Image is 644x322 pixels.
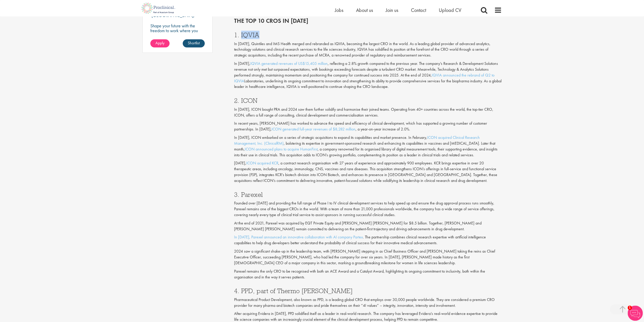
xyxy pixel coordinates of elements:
[234,121,502,132] p: In recent years, [PERSON_NAME] has worked to advance the speed and efficiency of clinical develop...
[250,61,328,66] a: IQVIA generated revenues of US$15,405 million
[439,7,461,13] a: Upload CV
[245,146,318,152] a: ICON announced plans to acquire HumanFirst
[234,269,502,280] p: Parexel remains the only CRO to be recognised with both an ACE Award and a Catalyst Award, highli...
[234,249,502,266] p: 2024 saw a significant shake-up in the leadership team, with [PERSON_NAME] stepping in as Chief B...
[150,12,195,23] p: [GEOGRAPHIC_DATA], [GEOGRAPHIC_DATA]
[234,200,502,218] p: Founded over [DATE] and providing the full range of Phase I to IV clinical development services t...
[234,32,502,38] h3: 1. IQVIA
[234,72,494,84] a: IQVIA announced the rebrand of Q2 to IQVIA
[234,107,502,118] p: In [DATE], ICON bought PRA and 2024 saw them further solidify and harmonise their joined teams. O...
[150,23,205,47] p: Shape your future with the freedom to work where you thrive! Join our client with this fully remo...
[335,7,343,13] a: Jobs
[356,7,373,13] a: About us
[386,7,398,13] a: Join us
[234,17,502,24] h2: The top 10 CROs in [DATE]
[234,61,502,90] p: In [DATE], , reflecting a 2.8% growth compared to the previous year. The company’s Research & Dev...
[234,288,502,294] h3: 4. PPD, part of Thermo [PERSON_NAME]
[411,7,426,13] a: Contact
[234,135,480,146] a: ICON acquired Clinical Research Management, Inc. (ClinicalRM)
[234,191,502,198] h3: 3. Parexel
[628,306,632,310] span: 1
[234,220,502,232] p: At the end of 2021, Parexel was acquired by EQT Private Equity and [PERSON_NAME] [PERSON_NAME] fo...
[183,39,205,47] a: Shortlist
[234,160,502,183] p: [DATE], , a contract research organisation with 27 years of experience and approximately 900 empl...
[234,297,502,309] p: Pharmaceutical Product Development, also known as PPD, is a leading global CRO that employs over ...
[234,234,363,240] a: In [DATE], Parexel announced an innovative collaboration with AI company Partex
[150,39,170,47] a: Apply
[272,126,356,132] a: ICON generated full-year revenues of $8,282 million
[246,160,278,166] a: ICON acquired KCR
[155,40,164,46] span: Apply
[234,135,502,158] p: In [DATE], ICON embarked on a series of strategic acquisitions to expand its capabilities and mar...
[234,41,502,59] p: In [DATE], Quintiles and IMS Health merged and rebranded as IQVIA, becoming the largest CRO in th...
[234,234,502,246] p: . The partnership combines clinical research expertise with artificial intelligence capabilities ...
[628,306,643,321] img: Chatbot
[234,97,502,104] h3: 2. ICON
